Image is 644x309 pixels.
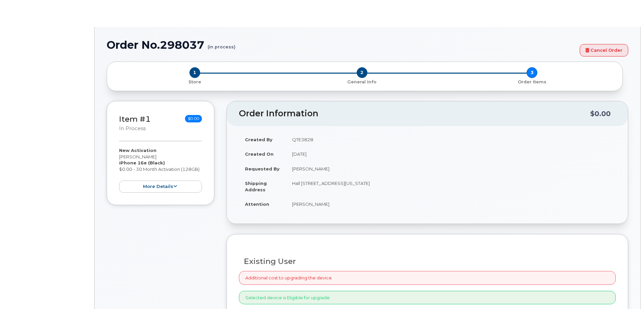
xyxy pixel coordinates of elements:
[286,161,616,176] td: [PERSON_NAME]
[112,78,277,85] a: 1 Store
[286,132,616,147] td: QTE3828
[357,67,367,78] span: 2
[245,166,280,171] strong: Requested By
[239,271,616,285] div: Additional cost to upgrading the device
[245,181,267,192] strong: Shipping Address
[239,109,590,118] h2: Order Information
[119,147,202,193] div: [PERSON_NAME] $0.00 - 30 Month Activation (128GB)
[280,79,444,85] p: General Info
[119,181,202,193] button: more details
[286,176,616,197] td: Hall [STREET_ADDRESS][US_STATE]
[277,78,447,85] a: 2 General Info
[115,79,274,85] p: Store
[245,137,273,142] strong: Created By
[119,148,156,153] strong: New Activation
[239,291,616,305] div: Selected device is Eligible for upgrade
[119,160,165,165] strong: iPhone 16e (Black)
[119,114,151,124] a: Item #1
[286,147,616,161] td: [DATE]
[107,39,576,51] h1: Order No.298037
[185,115,202,122] span: $0.00
[245,201,269,207] strong: Attention
[208,39,236,49] small: (in process)
[245,151,274,157] strong: Created On
[286,197,616,211] td: [PERSON_NAME]
[244,257,611,266] h3: Existing User
[189,67,200,78] span: 1
[119,125,146,131] small: in process
[590,107,611,120] div: $0.00
[580,44,628,56] a: Cancel Order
